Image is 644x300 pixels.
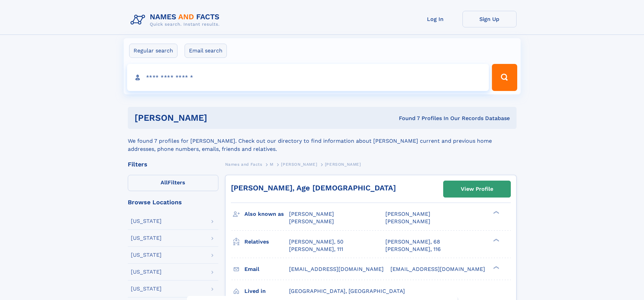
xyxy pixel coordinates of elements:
[135,114,303,122] h1: [PERSON_NAME]
[408,11,462,27] a: Log In
[385,211,430,217] span: [PERSON_NAME]
[131,286,162,292] div: [US_STATE]
[492,238,500,242] div: ❯
[385,246,441,253] a: [PERSON_NAME], 116
[128,199,218,205] div: Browse Locations
[131,235,162,241] div: [US_STATE]
[161,179,168,186] span: All
[131,269,162,275] div: [US_STATE]
[492,64,517,91] button: Search Button
[185,44,227,58] label: Email search
[128,175,218,191] label: Filters
[289,266,384,272] span: [EMAIL_ADDRESS][DOMAIN_NAME]
[462,11,517,27] a: Sign Up
[289,211,334,217] span: [PERSON_NAME]
[270,160,273,168] a: M
[244,285,289,297] h3: Lived in
[129,44,177,58] label: Regular search
[325,162,361,167] span: [PERSON_NAME]
[225,160,262,168] a: Names and Facts
[231,184,396,192] a: [PERSON_NAME], Age [DEMOGRAPHIC_DATA]
[244,236,289,248] h3: Relatives
[289,288,405,294] span: [GEOGRAPHIC_DATA], [GEOGRAPHIC_DATA]
[461,181,493,197] div: View Profile
[289,238,343,246] a: [PERSON_NAME], 50
[270,162,273,167] span: M
[390,266,485,272] span: [EMAIL_ADDRESS][DOMAIN_NAME]
[385,238,440,246] a: [PERSON_NAME], 68
[289,246,343,253] a: [PERSON_NAME], 111
[131,218,162,224] div: [US_STATE]
[128,129,517,153] div: We found 7 profiles for [PERSON_NAME]. Check out our directory to find information about [PERSON_...
[385,218,430,225] span: [PERSON_NAME]
[492,210,500,215] div: ❯
[303,115,510,122] div: Found 7 Profiles In Our Records Database
[128,161,218,167] div: Filters
[244,208,289,220] h3: Also known as
[244,263,289,275] h3: Email
[492,265,500,270] div: ❯
[128,11,225,29] img: Logo Names and Facts
[289,218,334,225] span: [PERSON_NAME]
[127,64,489,91] input: search input
[444,181,510,197] a: View Profile
[281,162,317,167] span: [PERSON_NAME]
[281,160,317,168] a: [PERSON_NAME]
[131,252,162,258] div: [US_STATE]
